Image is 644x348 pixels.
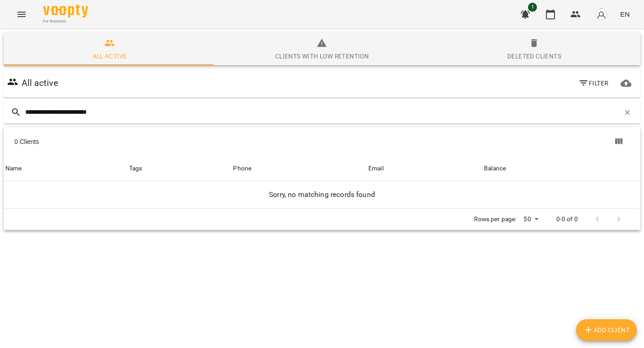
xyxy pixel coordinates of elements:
h6: Sorry, no matching records found [5,188,639,201]
div: Balance [484,163,506,174]
span: Filter [578,78,608,89]
div: Phone [233,163,251,174]
div: Deleted clients [507,51,561,62]
button: Filter [575,75,612,91]
div: Name [5,163,22,174]
span: EN [620,9,630,19]
div: Email [368,163,384,174]
div: All active [93,51,127,62]
div: Sort [233,163,251,174]
p: 0-0 of 0 [556,215,578,224]
button: EN [617,6,633,22]
p: Rows per page: [474,215,516,224]
div: Sort [368,163,384,174]
span: For Business [43,18,88,24]
span: Email [368,163,480,174]
div: Tags [129,163,230,174]
button: Show columns [608,131,630,152]
button: Menu [11,4,32,25]
div: Table Toolbar [4,127,640,156]
h6: All active [22,76,58,90]
div: 0 Clients [14,137,323,146]
img: avatar_s.png [595,8,608,21]
span: 1 [528,3,537,12]
span: Name [5,163,125,174]
div: Clients with low retention [275,51,369,62]
span: Balance [484,163,639,174]
div: 50 [520,213,541,226]
div: Sort [5,163,22,174]
div: Sort [484,163,506,174]
img: Voopty Logo [43,4,88,18]
span: Phone [233,163,364,174]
